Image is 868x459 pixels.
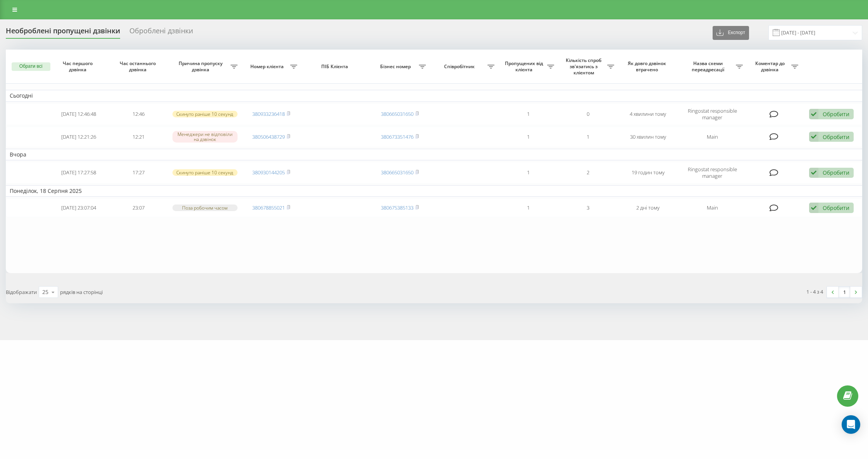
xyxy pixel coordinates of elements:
span: Час першого дзвінка [55,60,102,72]
td: 1 [498,103,558,125]
td: 1 [558,127,618,147]
span: Причина пропуску дзвінка [172,60,231,72]
td: 3 [558,198,618,217]
span: Співробітник [434,64,487,70]
td: Сьогодні [6,90,862,101]
td: 1 [498,198,558,217]
td: 4 хвилини тому [618,103,678,125]
div: Скинуто раніше 10 секунд [172,169,237,176]
td: Ringostat responsible manager [678,162,747,184]
a: 380673351476 [381,133,413,140]
td: [DATE] 12:46:48 [49,103,109,125]
span: Пропущених від клієнта [502,60,548,72]
td: Main [678,198,747,217]
div: Обробити [823,133,849,141]
button: Експорт [713,26,749,40]
td: 19 годин тому [618,162,678,184]
td: Ringostat responsible manager [678,103,747,125]
span: Час останнього дзвінка [115,60,162,72]
td: [DATE] 17:27:58 [49,162,109,184]
td: 1 [498,162,558,184]
span: Назва схеми переадресації [682,60,736,72]
div: Open Intercom Messenger [842,415,860,434]
div: Оброблені дзвінки [129,27,193,39]
td: 2 [558,162,618,184]
a: 380678855021 [252,204,285,211]
td: [DATE] 12:21:26 [49,127,109,147]
td: Вчора [6,149,862,160]
span: Коментар до дзвінка [751,60,792,72]
a: 1 [839,287,850,297]
span: Відображати [6,289,37,296]
td: 12:21 [108,127,169,147]
td: 30 хвилин тому [618,127,678,147]
td: 17:27 [108,162,169,184]
span: Кількість спроб зв'язатись з клієнтом [562,57,607,76]
td: Main [678,127,747,147]
span: Номер клієнта [245,64,291,70]
div: 25 [42,288,48,296]
div: Скинуто раніше 10 секунд [172,111,237,117]
a: 380665031650 [381,110,413,117]
td: 0 [558,103,618,125]
button: Обрати всі [12,62,50,71]
span: Як довго дзвінок втрачено [625,60,672,72]
div: 1 - 4 з 4 [806,288,823,296]
td: 23:07 [108,198,169,217]
div: Обробити [823,169,849,176]
span: Бізнес номер [374,64,419,70]
td: [DATE] 23:07:04 [49,198,109,217]
td: 1 [498,127,558,147]
a: 380675385133 [381,204,413,211]
span: ПІБ Клієнта [308,64,363,70]
td: 2 дні тому [618,198,678,217]
span: рядків на сторінці [60,289,103,296]
a: 380665031650 [381,169,413,176]
div: Менеджери не відповіли на дзвінок [172,131,237,143]
div: Необроблені пропущені дзвінки [6,27,120,39]
div: Обробити [823,110,849,118]
div: Обробити [823,204,849,211]
a: 380930144205 [252,169,285,176]
div: Поза робочим часом [172,205,237,211]
a: 380933236418 [252,110,285,117]
td: 12:46 [108,103,169,125]
a: 380506438729 [252,133,285,140]
td: Понеділок, 18 Серпня 2025 [6,185,862,197]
